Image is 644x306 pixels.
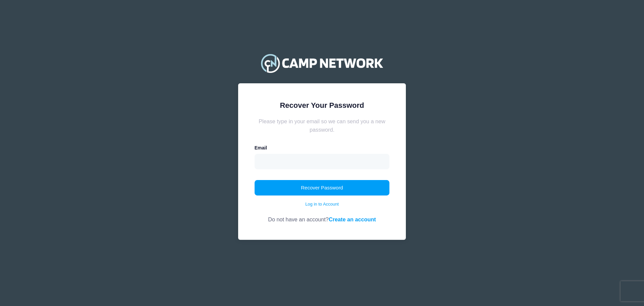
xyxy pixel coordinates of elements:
a: Create an account [329,216,376,222]
a: Log in to Account [305,201,339,208]
img: Camp Network [258,50,386,77]
button: Recover Password [255,180,390,195]
label: Email [255,144,267,151]
div: Recover Your Password [255,100,390,111]
div: Please type in your email so we can send you a new password. [255,117,390,134]
div: Do not have an account? [255,208,390,223]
